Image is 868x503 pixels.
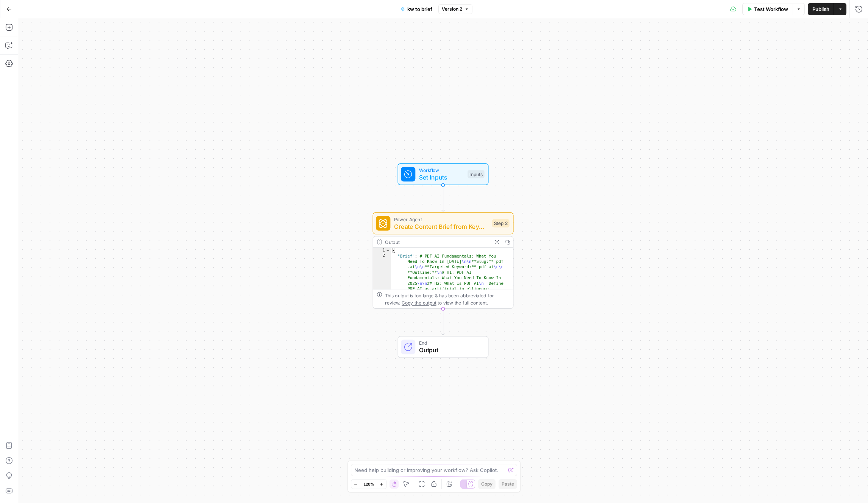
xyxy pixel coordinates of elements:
div: Inputs [468,170,484,178]
div: Output [385,238,489,245]
span: End [419,339,481,347]
div: WorkflowSet InputsInputs [373,163,514,185]
g: Edge from start to step_2 [442,185,444,212]
span: Publish [812,5,829,13]
span: Copy the output [402,300,436,305]
span: Set Inputs [419,173,464,182]
div: 1 [373,248,391,253]
span: Version 2 [442,6,462,12]
div: This output is too large & has been abbreviated for review. to view the full content. [385,292,510,306]
div: EndOutput [373,336,514,358]
span: 120% [363,481,374,487]
span: Output [419,345,481,355]
button: kw to brief [396,3,437,15]
button: Copy [478,479,496,489]
span: kw to brief [407,5,432,13]
span: Power Agent [394,216,489,223]
span: Workflow [419,167,464,174]
span: Test Workflow [754,5,788,13]
button: Version 2 [438,4,472,14]
span: Paste [502,481,514,487]
span: Copy [481,481,492,487]
span: Create Content Brief from Keyword [394,222,489,231]
span: Toggle code folding, rows 1 through 3 [385,248,390,253]
g: Edge from step_2 to end [442,309,444,335]
button: Test Workflow [742,3,793,15]
button: Paste [499,479,517,489]
button: Publish [808,3,834,15]
div: Step 2 [492,219,510,228]
div: Power AgentCreate Content Brief from KeywordStep 2Output{ "Brief":"# PDF AI Fundamentals: What Yo... [373,212,514,309]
